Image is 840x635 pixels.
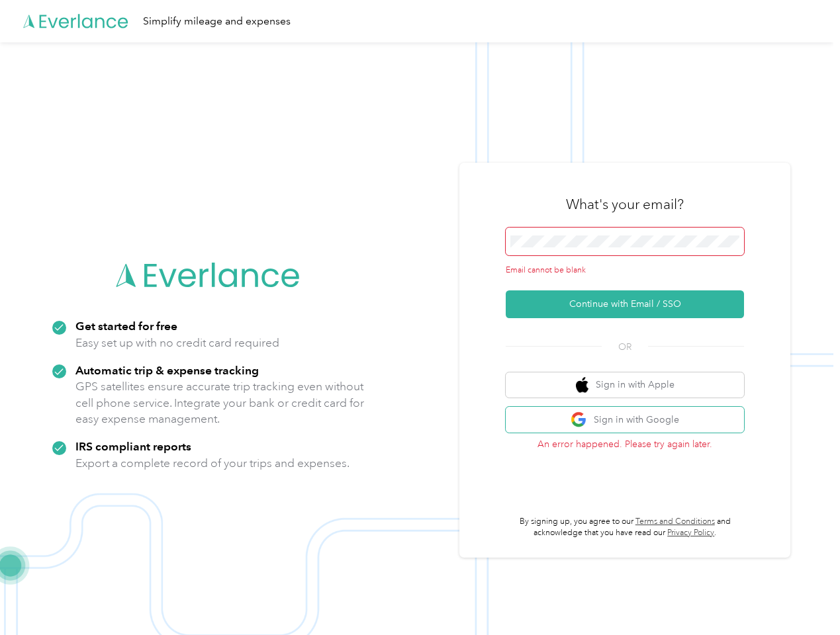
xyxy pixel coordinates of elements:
button: google logoSign in with Google [506,407,744,433]
strong: Automatic trip & expense tracking [75,363,259,377]
span: OR [602,340,648,354]
h3: What's your email? [566,195,684,214]
button: Continue with Email / SSO [506,290,744,318]
p: Export a complete record of your trips and expenses. [75,455,350,472]
div: Simplify mileage and expenses [143,13,291,30]
p: An error happened. Please try again later. [506,437,744,451]
a: Privacy Policy [667,528,714,538]
div: Email cannot be blank [506,265,744,276]
img: google logo [571,411,587,428]
img: apple logo [576,377,589,394]
p: By signing up, you agree to our and acknowledge that you have read our . [506,516,744,539]
strong: IRS compliant reports [75,439,191,453]
button: apple logoSign in with Apple [506,372,744,398]
a: Terms and Conditions [635,517,715,527]
p: GPS satellites ensure accurate trip tracking even without cell phone service. Integrate your bank... [75,378,365,427]
strong: Get started for free [75,319,177,333]
p: Easy set up with no credit card required [75,335,279,351]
